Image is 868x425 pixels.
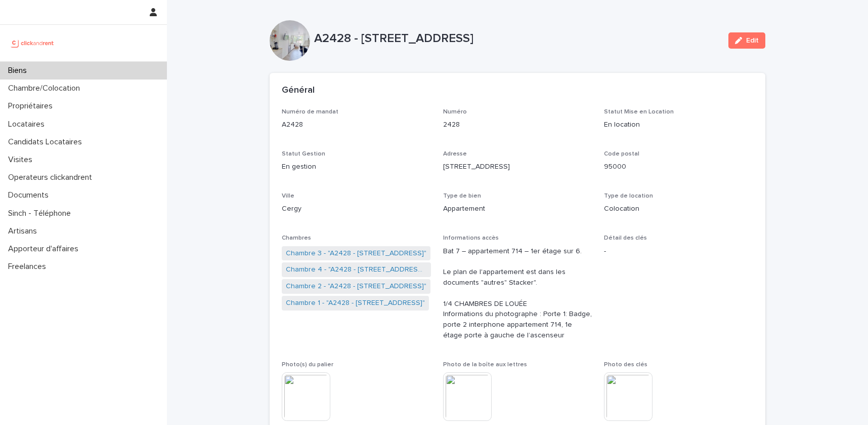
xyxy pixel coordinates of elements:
p: Colocation [604,204,753,214]
p: Sinch - Téléphone [4,209,79,218]
img: UCB0brd3T0yccxBKYDjQ [8,33,57,53]
p: En gestion [282,162,431,172]
button: Edit [728,32,765,49]
p: Apporteur d'affaires [4,244,86,254]
p: Bat 7 – appartement 714 – 1er étage sur 6. Le plan de l'appartement est dans les documents "autre... [443,246,592,341]
p: Cergy [282,204,431,214]
a: Chambre 4 - "A2428 - [STREET_ADDRESS]" [286,264,427,275]
p: [STREET_ADDRESS] [443,162,592,172]
h2: Général [282,85,315,96]
span: Photo(s) du palier [282,362,333,368]
span: Informations accès [443,235,499,241]
p: A2428 [282,120,431,130]
span: Code postal [604,151,639,157]
p: Freelances [4,262,54,272]
span: Adresse [443,151,467,157]
p: 95000 [604,162,753,172]
span: Edit [746,37,759,44]
span: Chambres [282,235,311,241]
p: En location [604,120,753,130]
p: Biens [4,66,35,75]
a: Chambre 2 - "A2428 - [STREET_ADDRESS]" [286,281,426,292]
p: 2428 [443,120,592,130]
p: Operateurs clickandrent [4,173,100,182]
span: Détail des clés [604,235,647,241]
span: Statut Mise en Location [604,109,674,115]
span: Numéro [443,109,467,115]
span: Statut Gestion [282,151,325,157]
p: Artisans [4,226,45,236]
p: - [604,246,753,257]
p: A2428 - [STREET_ADDRESS] [314,31,720,46]
p: Appartement [443,204,592,214]
p: Documents [4,190,57,200]
span: Photo de la boîte aux lettres [443,362,527,368]
p: Propriétaires [4,101,61,111]
a: Chambre 1 - "A2428 - [STREET_ADDRESS]" [286,298,425,308]
p: Candidats Locataires [4,137,90,147]
p: Locataires [4,120,53,129]
span: Photo des clés [604,362,647,368]
span: Ville [282,193,294,199]
span: Type de bien [443,193,481,199]
p: Visites [4,155,40,165]
p: Chambre/Colocation [4,84,88,93]
a: Chambre 3 - "A2428 - [STREET_ADDRESS]" [286,248,426,259]
span: Type de location [604,193,653,199]
span: Numéro de mandat [282,109,338,115]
